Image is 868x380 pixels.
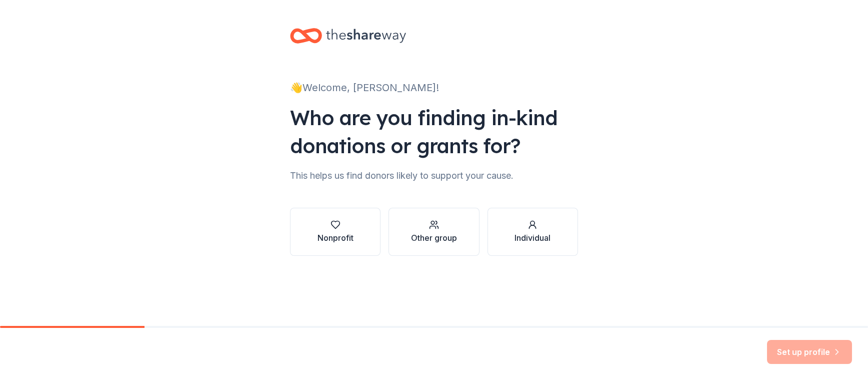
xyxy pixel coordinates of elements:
div: Nonprofit [317,232,353,244]
div: Other group [411,232,457,244]
button: Individual [487,208,578,256]
div: 👋 Welcome, [PERSON_NAME]! [290,80,578,96]
button: Nonprofit [290,208,380,256]
div: This helps us find donors likely to support your cause. [290,168,578,184]
button: Other group [388,208,479,256]
div: Who are you finding in-kind donations or grants for? [290,104,578,160]
div: Individual [514,232,550,244]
